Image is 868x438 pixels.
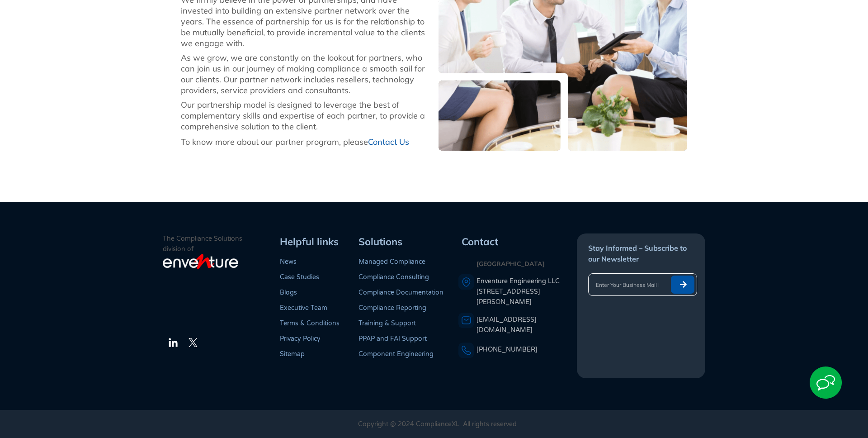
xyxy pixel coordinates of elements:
[280,289,297,296] a: Blogs
[458,313,474,328] img: An envelope representing an email
[588,243,687,263] span: Stay Informed – Subscribe to our Newsletter
[163,233,277,254] p: The Compliance Solutions division of
[359,319,416,327] a: Training & Support
[168,337,179,348] img: The LinkedIn Logo
[280,350,305,358] a: Sitemap
[476,276,575,308] a: Enventure Engineering LLC[STREET_ADDRESS][PERSON_NAME]
[359,350,434,358] a: Component Engineering
[359,335,427,343] a: PPAP and FAI Support
[280,335,321,343] a: Privacy Policy
[187,419,687,429] p: Copyright @ 2024 ComplianceXL. All rights reserved
[368,137,409,147] a: Contact Us
[280,304,327,312] a: Executive Team
[280,235,339,248] span: Helpful links
[476,260,545,268] strong: [GEOGRAPHIC_DATA]
[280,258,297,266] a: News
[359,304,426,312] a: Compliance Reporting
[163,253,238,270] img: enventure-light-logo_s
[476,316,537,334] a: [EMAIL_ADDRESS][DOMAIN_NAME]
[359,235,402,248] span: Solutions
[458,343,474,358] img: A phone icon representing a telephone number
[280,273,319,281] a: Case Studies
[181,136,429,148] p: To know more about our partner program, please
[359,273,429,281] a: Compliance Consulting
[280,319,340,327] a: Terms & Conditions
[181,52,429,96] div: As we grow, we are constantly on the lookout for partners, who can join us in our journey of maki...
[359,258,425,266] a: Managed Compliance
[476,346,538,353] a: [PHONE_NUMBER]
[458,274,474,290] img: A pin icon representing a location
[589,276,667,294] input: Enter Your Business Mail ID
[181,100,429,132] div: Our partnership model is designed to leverage the best of complementary skills and expertise of e...
[810,367,842,399] img: Start Chat
[462,235,498,248] span: Contact
[189,338,198,347] img: The Twitter Logo
[359,289,443,296] a: Compliance Documentation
